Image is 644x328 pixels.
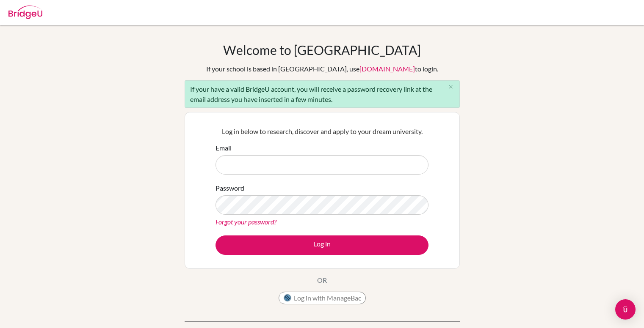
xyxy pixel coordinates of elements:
[317,275,327,285] p: OR
[216,235,428,255] button: Log in
[279,292,366,304] button: Log in with ManageBac
[185,80,460,108] div: If your have a valid BridgeU account, you will receive a password recovery link at the email addr...
[359,65,415,73] a: [DOMAIN_NAME]
[216,126,428,137] p: Log in below to research, discover and apply to your dream university.
[442,81,459,93] button: Close
[223,42,421,57] h1: Welcome to [GEOGRAPHIC_DATA]
[216,218,276,226] a: Forgot your password?
[206,64,438,74] div: If your school is based in [GEOGRAPHIC_DATA], use to login.
[216,183,244,193] label: Password
[8,5,42,19] img: Bridge-U
[216,143,232,153] label: Email
[448,84,454,90] i: close
[615,299,636,320] div: Open Intercom Messenger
